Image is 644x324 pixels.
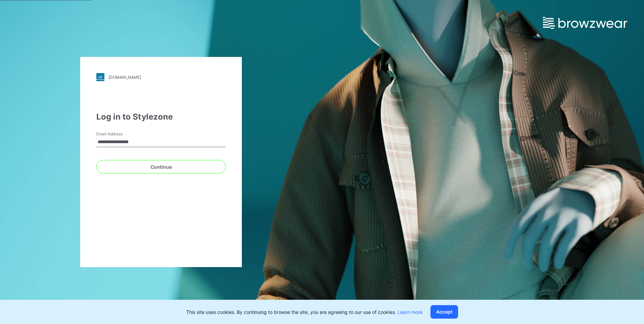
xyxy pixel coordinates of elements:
img: browzwear-logo.e42bd6dac1945053ebaf764b6aa21510.svg [543,17,627,29]
p: This site uses cookies. By continuing to browse the site, you are agreeing to our use of cookies. [186,309,422,316]
label: Email Address [96,131,143,137]
button: Accept [430,305,458,319]
div: Log in to Stylezone [96,111,226,123]
div: [DOMAIN_NAME] [108,75,141,80]
a: [DOMAIN_NAME] [96,73,226,81]
a: Learn more [397,309,422,315]
button: Continue [96,160,226,173]
img: stylezone-logo.562084cfcfab977791bfbf7441f1a819.svg [96,73,104,81]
